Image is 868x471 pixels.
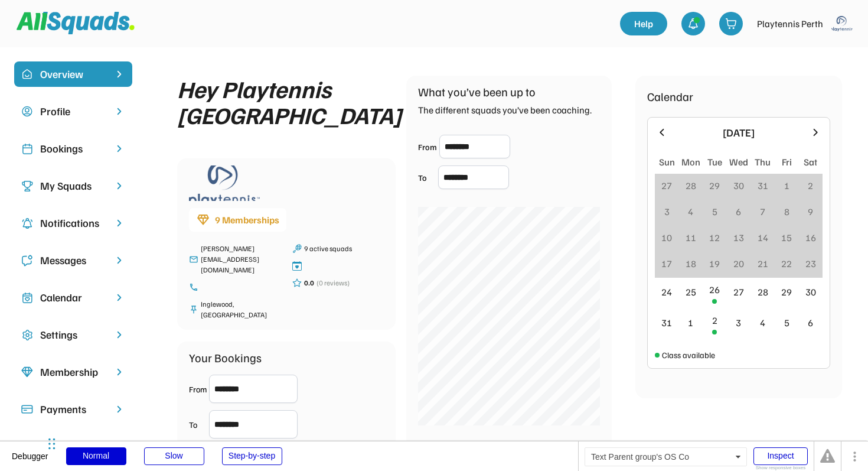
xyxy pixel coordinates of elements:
[733,285,744,299] div: 27
[781,256,792,271] div: 22
[709,256,720,271] div: 19
[40,141,106,157] div: Bookings
[215,213,279,227] div: 9 Memberships
[40,66,106,82] div: Overview
[687,18,699,30] img: bell-03%20%281%29.svg
[40,401,106,417] div: Payments
[784,316,789,330] div: 5
[189,349,262,366] div: Your Bookings
[753,466,808,470] div: Show responsive boxes
[304,278,314,288] div: 0.0
[808,316,813,330] div: 6
[21,404,33,415] img: Icon%20%2815%29.svg
[758,256,768,271] div: 21
[189,418,207,431] div: To
[316,278,350,288] div: (0 reviews)
[805,256,816,271] div: 23
[686,178,696,193] div: 28
[113,143,125,154] img: chevron-right.svg
[113,180,125,191] img: chevron-right.svg
[781,285,792,299] div: 29
[304,243,384,254] div: 9 active squads
[709,282,720,297] div: 26
[113,255,125,266] img: chevron-right.svg
[21,292,33,304] img: Icon%20copy%207.svg
[662,349,715,361] div: Class available
[805,230,816,245] div: 16
[729,155,748,169] div: Wed
[755,155,771,169] div: Thu
[21,329,33,341] img: Icon%20copy%2016.svg
[40,290,106,306] div: Calendar
[709,230,720,245] div: 12
[784,204,789,219] div: 8
[585,447,747,466] div: Text Parent group's OS Co
[712,204,717,219] div: 5
[418,171,436,184] div: To
[758,178,768,193] div: 31
[758,285,768,299] div: 28
[21,217,33,229] img: Icon%20copy%204.svg
[40,215,106,231] div: Notifications
[40,178,106,194] div: My Squads
[805,285,816,299] div: 30
[144,447,204,465] div: Slow
[661,285,672,299] div: 24
[725,18,737,30] img: shopping-cart-01%20%281%29.svg
[808,178,813,193] div: 2
[753,447,808,465] div: Inspect
[712,313,717,327] div: 2
[647,87,693,105] div: Calendar
[830,12,854,35] img: playtennis%20blue%20logo%201.png
[758,230,768,245] div: 14
[418,103,592,117] div: The different squads you’ve been coaching.
[40,103,106,119] div: Profile
[659,155,675,169] div: Sun
[21,180,33,192] img: Icon%20copy%203.svg
[736,316,741,330] div: 3
[709,178,720,193] div: 29
[222,447,282,465] div: Step-by-step
[40,364,106,380] div: Membership
[113,329,125,340] img: chevron-right.svg
[21,69,33,80] img: home-smile.svg
[113,404,125,415] img: chevron-right.svg
[21,143,33,155] img: Icon%20copy%202.svg
[21,106,33,118] img: user-circle.svg
[760,316,765,330] div: 4
[113,106,125,117] img: chevron-right.svg
[201,243,280,275] div: [PERSON_NAME][EMAIL_ADDRESS][DOMAIN_NAME]
[757,17,823,31] div: Playtennis Perth
[113,366,125,378] img: chevron-right.svg
[782,155,792,169] div: Fri
[804,155,817,169] div: Sat
[736,204,741,219] div: 6
[113,292,125,303] img: chevron-right.svg
[201,299,280,320] div: Inglewood, [GEOGRAPHIC_DATA]
[784,178,789,193] div: 1
[661,230,672,245] div: 10
[781,230,792,245] div: 15
[675,125,802,141] div: [DATE]
[177,76,402,128] div: Hey Playtennis [GEOGRAPHIC_DATA]
[418,141,437,153] div: From
[688,316,693,330] div: 1
[17,12,135,34] img: Squad%20Logo.svg
[189,165,260,201] img: playtennis%20blue%20logo%201.png
[733,230,744,245] div: 13
[707,155,722,169] div: Tue
[686,256,696,271] div: 18
[661,256,672,271] div: 17
[733,256,744,271] div: 20
[686,230,696,245] div: 11
[418,83,536,100] div: What you’ve been up to
[40,252,106,268] div: Messages
[686,285,696,299] div: 25
[661,316,672,330] div: 31
[808,204,813,219] div: 9
[760,204,765,219] div: 7
[189,383,207,395] div: From
[21,255,33,267] img: Icon%20copy%205.svg
[620,12,667,35] a: Help
[113,217,125,229] img: chevron-right.svg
